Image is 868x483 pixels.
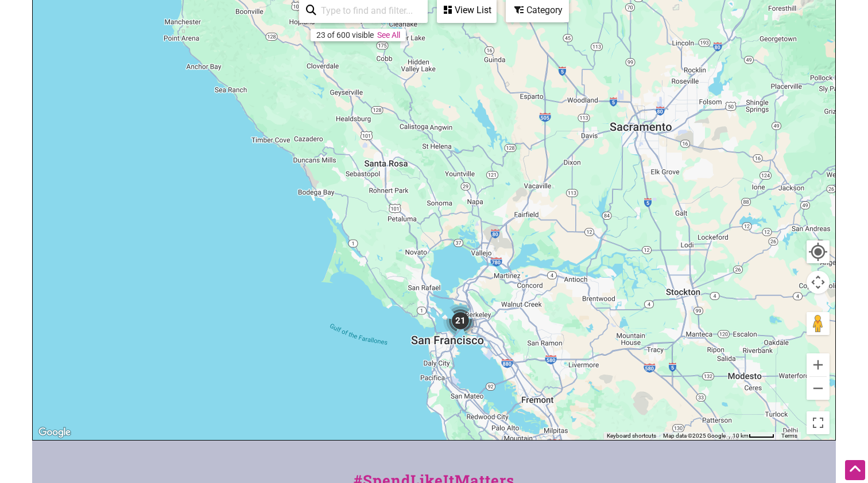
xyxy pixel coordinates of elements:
button: Toggle fullscreen view [805,410,831,435]
button: Map camera controls [807,271,830,294]
button: Your Location [807,240,830,263]
button: Map Scale: 10 km per 41 pixels [729,432,778,440]
div: LUNA Mexican Kitchen [544,439,561,457]
button: Zoom out [807,377,830,400]
img: Google [36,425,73,440]
a: Terms (opens in new tab) [781,433,797,439]
button: Keyboard shortcuts [607,432,656,440]
div: 23 of 600 visible [316,30,374,40]
div: 21 [443,303,478,338]
span: 10 km [733,433,749,439]
span: Map data ©2025 Google [663,433,726,439]
div: Scroll Back to Top [845,460,865,480]
button: Zoom in [807,353,830,376]
button: Drag Pegman onto the map to open Street View [807,312,830,335]
a: See All [377,30,400,40]
a: Open this area in Google Maps (opens a new window) [36,425,73,440]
